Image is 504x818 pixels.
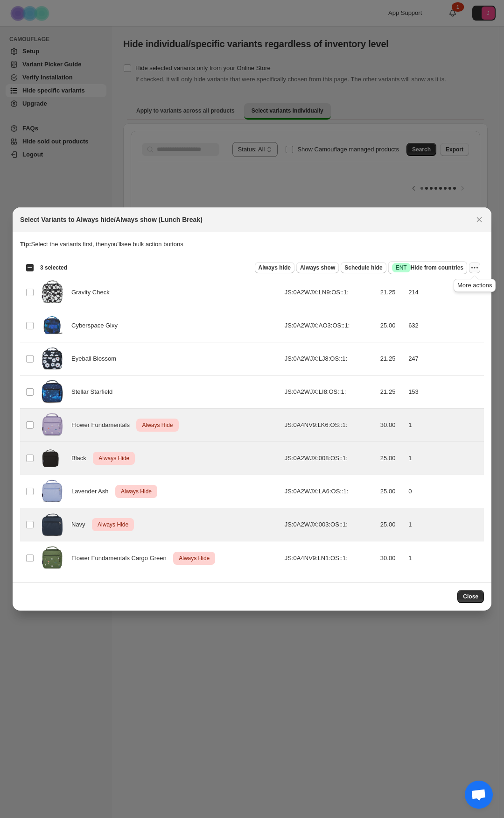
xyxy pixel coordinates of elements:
td: JS:0A2WJX:AO3:OS::1: [282,309,378,342]
span: Always Hide [140,420,175,431]
span: Schedule hide [344,264,382,271]
img: JS0A2WJXAO3-FRONT.webp [41,312,64,339]
h2: Select Variants to Always hide/Always show (Lunch Break) [20,215,203,224]
td: 21.25 [378,375,406,408]
img: JS0A2WJX008-FRONT.webp [41,445,64,472]
td: JS:0A4NV9:LK6:OS::1: [282,408,378,441]
button: Close [457,590,484,603]
td: 25.00 [378,442,406,475]
td: 1 [406,508,484,541]
td: 153 [406,375,484,408]
td: JS:0A2WJX:008:OS::1: [282,442,378,475]
td: JS:0A2WJX:LJ8:OS::1: [282,342,378,375]
span: 3 selected [40,264,67,271]
strong: Tip: [20,241,31,248]
span: Navy [71,520,90,529]
button: Close [473,213,486,226]
span: Cyberspace Glxy [71,321,123,330]
span: Eyeball Blossom [71,354,121,363]
p: Select the variants first, then you'll see bulk action buttons [20,240,484,249]
td: 1 [406,442,484,475]
img: JS0A2WJXLN9-FRONT.webp [41,278,64,306]
span: Always Hide [119,486,154,497]
img: JS0A4NV9LK6-FRONT.webp [41,412,64,439]
td: 30.00 [378,408,406,441]
td: 21.25 [378,276,406,309]
td: JS:0A2WJX:LI8:OS::1: [282,375,378,408]
td: 25.00 [378,309,406,342]
span: Stellar Starfield [71,387,118,397]
td: JS:0A4NV9:LN1:OS::1: [282,541,378,575]
button: More actions [469,262,480,273]
span: Flower Fundamentals Cargo Green [71,554,172,563]
button: Schedule hide [341,262,386,273]
td: 1 [406,408,484,441]
td: 632 [406,309,484,342]
td: 214 [406,276,484,309]
span: Always hide [259,264,291,271]
span: Always show [300,264,335,271]
button: Always show [296,262,339,273]
td: 30.00 [378,541,406,575]
span: Gravity Check [71,288,114,297]
span: Hide from countries [392,263,463,272]
a: Open chat [465,781,493,809]
span: Close [463,593,478,600]
td: 25.00 [378,475,406,508]
td: JS:0A2WJX:LA6:OS::1: [282,475,378,508]
span: Always Hide [177,553,211,564]
img: JS0A2WJX003-FRONT.webp [41,511,64,538]
td: 25.00 [378,508,406,541]
img: JS0A2WJXLA6-FRONT.webp [41,478,64,505]
td: 21.25 [378,342,406,375]
td: 1 [406,541,484,575]
span: ENT [396,264,407,271]
span: Black [71,454,91,463]
td: 0 [406,475,484,508]
button: Always hide [255,262,294,273]
span: Lavender Ash [71,487,113,496]
td: JS:0A2WJX:LN9:OS::1: [282,276,378,309]
img: JS0A4NV9LN1-FRONT.webp [41,544,64,571]
img: JS0A2WJXLI8-FRONT.webp [41,378,64,405]
td: 247 [406,342,484,375]
img: JS0A2WJXLJ8-FRONT.webp [41,345,64,372]
span: Flower Fundamentals [71,420,135,430]
span: Always Hide [97,453,131,464]
span: Always Hide [96,519,130,530]
button: SuccessENTHide from countries [388,261,467,274]
td: JS:0A2WJX:003:OS::1: [282,508,378,541]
